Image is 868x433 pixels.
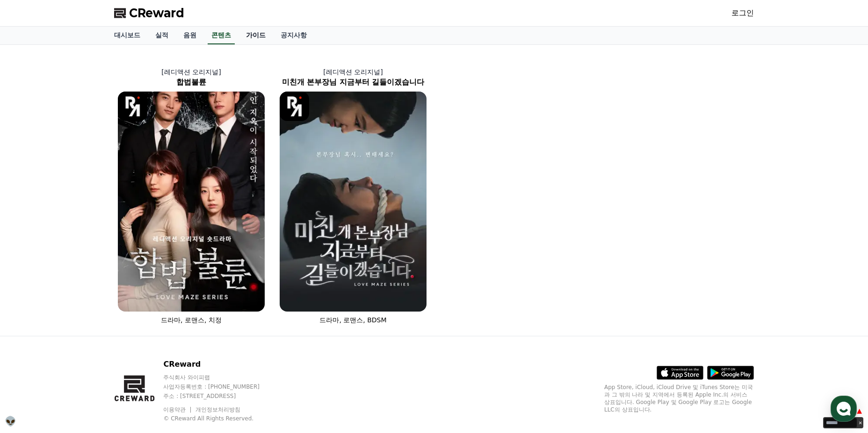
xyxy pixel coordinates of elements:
[86,311,97,318] span: 대화
[118,92,265,312] img: 합법불륜
[163,415,277,422] p: © CReward All Rights Reserved.
[272,77,434,88] h2: 미친개 본부장님 지금부터 길들이겠습니다
[319,316,386,324] span: 드라마, 로맨스, BDSM
[129,6,184,21] span: CReward
[163,374,277,381] p: 주식회사 와이피랩
[163,359,277,370] p: CReward
[176,27,204,44] a: 음원
[239,27,273,44] a: 가이드
[62,296,121,319] a: 대화
[118,92,147,121] img: [object Object] Logo
[272,67,434,77] p: [레디액션 오리지널]
[3,296,62,319] a: 홈
[731,7,754,19] a: 로그인
[195,406,240,413] a: 개인정보처리방침
[272,60,434,332] a: [레디액션 오리지널] 미친개 본부장님 지금부터 길들이겠습니다 미친개 본부장님 지금부터 길들이겠습니다 [object Object] Logo 드라마, 로맨스, BDSM
[121,296,180,319] a: 설정
[855,405,863,415] div: ▲
[163,406,193,413] a: 이용약관
[163,392,277,400] p: 주소 : [STREET_ADDRESS]
[110,60,272,332] a: [레디액션 오리지널] 합법불륜 합법불륜 [object Object] Logo 드라마, 로맨스, 치정
[107,27,148,44] a: 대시보드
[280,92,309,121] img: [object Object] Logo
[110,67,272,77] p: [레디액션 오리지널]
[114,6,184,21] a: CReward
[273,27,314,44] a: 공지사항
[208,27,235,44] a: 콘텐츠
[110,77,272,88] h2: 합법불륜
[604,383,754,413] p: App Store, iCloud, iCloud Drive 및 iTunes Store는 미국과 그 밖의 나라 및 지역에서 등록된 Apple Inc.의 서비스 상표입니다. Goo...
[859,419,862,426] span: ✕
[145,310,156,318] span: 설정
[161,316,222,324] span: 드라마, 로맨스, 치정
[29,310,35,318] span: 홈
[163,383,277,390] p: 사업자등록번호 : [PHONE_NUMBER]
[280,92,427,312] img: 미친개 본부장님 지금부터 길들이겠습니다
[148,27,176,44] a: 실적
